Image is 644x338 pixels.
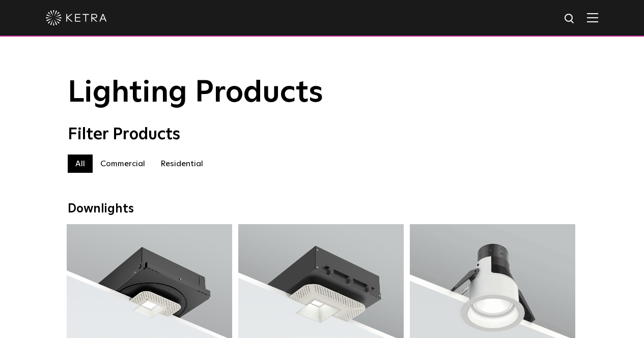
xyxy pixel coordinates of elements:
[68,125,577,144] div: Filter Products
[46,10,107,25] img: ketra-logo-2019-white
[68,155,93,173] label: All
[564,13,576,25] img: search icon
[68,202,577,217] div: Downlights
[587,13,598,22] img: Hamburger%20Nav.svg
[68,78,323,108] span: Lighting Products
[153,155,211,173] label: Residential
[93,155,153,173] label: Commercial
